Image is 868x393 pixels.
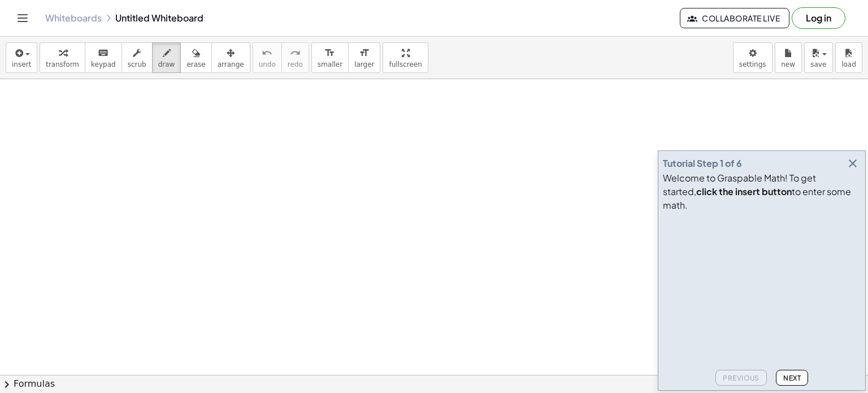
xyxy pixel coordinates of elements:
button: fullscreen [383,42,428,73]
button: undoundo [253,42,282,73]
span: smaller [318,61,342,68]
span: Collaborate Live [689,13,780,23]
button: draw [152,42,181,73]
i: format_size [324,46,335,60]
div: Welcome to Graspable Math! To get started, to enter some math. [663,171,861,212]
button: erase [180,42,211,73]
button: transform [40,42,85,73]
span: keypad [91,61,116,68]
span: new [781,61,795,68]
button: scrub [121,42,153,73]
button: arrange [211,42,250,73]
span: erase [186,61,205,68]
button: redoredo [281,42,309,73]
button: format_sizelarger [348,42,380,73]
span: scrub [128,61,146,68]
i: format_size [359,46,370,60]
button: load [835,42,862,73]
button: save [804,42,833,73]
i: redo [290,46,301,60]
button: keyboardkeypad [85,42,122,73]
span: insert [12,61,31,68]
span: redo [288,61,303,68]
span: Next [783,374,801,382]
span: transform [46,61,79,68]
button: format_sizesmaller [311,42,349,73]
button: insert [6,42,37,73]
button: new [775,42,802,73]
i: keyboard [98,46,108,60]
b: click the insert button [696,185,792,197]
span: draw [158,61,175,68]
span: larger [354,61,374,68]
a: Whiteboards [45,12,102,24]
button: Next [776,370,808,386]
button: Collaborate Live [680,8,789,28]
span: fullscreen [389,61,422,68]
i: undo [262,46,272,60]
span: arrange [218,61,244,68]
span: undo [259,61,276,68]
button: settings [733,42,772,73]
span: settings [739,61,766,68]
span: load [841,61,856,68]
div: Tutorial Step 1 of 6 [663,157,742,170]
button: Toggle navigation [14,9,32,27]
button: Log in [792,7,845,29]
span: save [810,61,826,68]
